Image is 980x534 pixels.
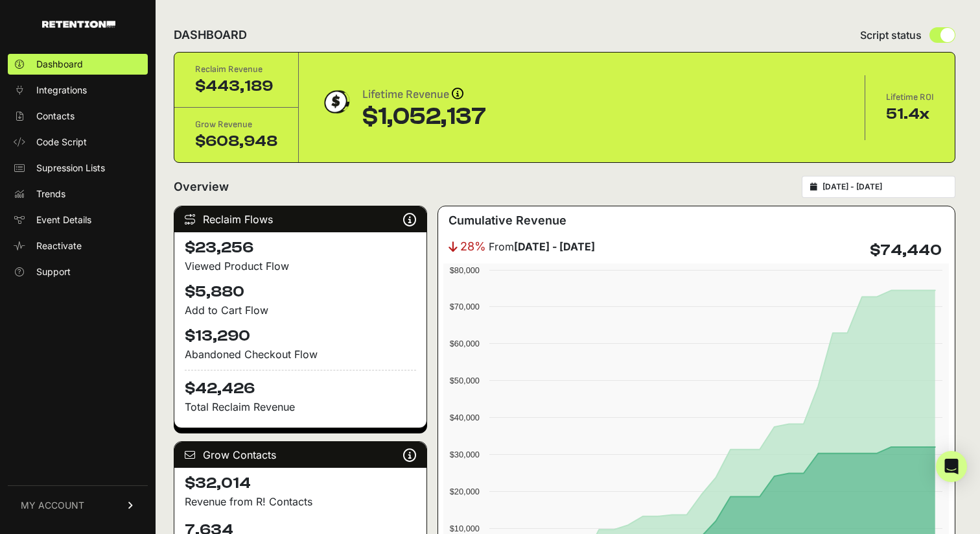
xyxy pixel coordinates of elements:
div: Reclaim Revenue [195,63,277,76]
span: Support [36,265,71,278]
a: Integrations [8,80,148,101]
div: $608,948 [195,131,277,152]
img: dollar-coin-05c43ed7efb7bc0c12610022525b4bbbb207c7efeef5aecc26f025e68dcafac9.png [320,86,352,118]
div: Lifetime Revenue [362,86,486,104]
text: $80,000 [450,265,480,275]
span: Reactivate [36,239,82,252]
text: $10,000 [450,524,480,533]
span: Code Script [36,136,87,149]
p: Total Reclaim Revenue [185,399,416,415]
h4: $42,426 [185,370,416,399]
div: Add to Cart Flow [185,302,416,318]
div: Viewed Product Flow [185,258,416,274]
a: Support [8,261,148,282]
div: Grow Revenue [195,118,277,131]
h4: $32,014 [185,473,416,494]
span: Integrations [36,84,87,97]
a: MY ACCOUNT [8,485,148,525]
div: Reclaim Flows [174,206,426,232]
text: $30,000 [450,450,480,459]
div: Open Intercom Messenger [936,451,967,482]
a: Event Details [8,210,148,230]
a: Trends [8,184,148,204]
div: $1,052,137 [362,104,486,130]
strong: [DATE] - [DATE] [514,240,595,253]
text: $50,000 [450,376,480,385]
span: Event Details [36,213,91,226]
a: Code Script [8,132,148,152]
a: Contacts [8,106,148,127]
span: Trends [36,188,65,200]
span: Contacts [36,110,75,123]
span: Script status [860,27,922,43]
a: Dashboard [8,54,148,75]
text: $20,000 [450,487,480,496]
span: Supression Lists [36,162,105,175]
div: Grow Contacts [174,442,426,468]
h2: DASHBOARD [174,26,247,44]
text: $40,000 [450,413,480,422]
h4: $23,256 [185,237,416,258]
text: $60,000 [450,339,480,348]
p: Revenue from R! Contacts [185,494,416,509]
h4: $5,880 [185,282,416,302]
a: Supression Lists [8,158,148,178]
h3: Cumulative Revenue [449,212,566,230]
h4: $74,440 [870,240,942,261]
span: From [489,239,595,254]
span: 28% [460,237,486,256]
a: Reactivate [8,236,148,256]
div: Lifetime ROI [886,91,934,104]
span: MY ACCOUNT [21,499,84,512]
span: Dashboard [36,58,83,71]
div: 51.4x [886,104,934,125]
div: Abandoned Checkout Flow [185,346,416,362]
h2: Overview [174,178,229,196]
div: $443,189 [195,76,277,97]
img: Retention.com [42,21,115,28]
h4: $13,290 [185,326,416,346]
text: $70,000 [450,302,480,311]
